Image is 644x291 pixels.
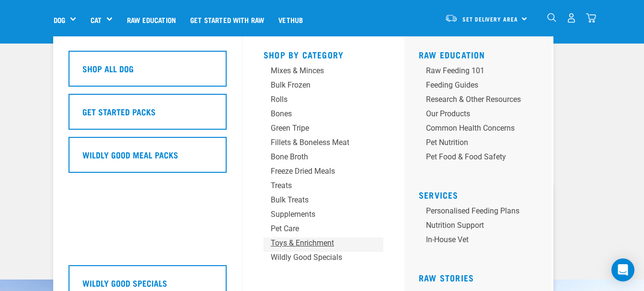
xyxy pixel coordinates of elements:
[271,180,360,191] div: Treats
[271,137,360,148] div: Fillets & Boneless Meat
[271,237,360,249] div: Toys & Enrichment
[264,65,383,79] a: Mixes & Minces
[419,190,544,198] h5: Services
[419,123,544,137] a: Common Health Concerns
[462,18,518,21] span: Set Delivery Area
[264,223,383,237] a: Pet Care
[426,123,521,134] div: Common Health Concerns
[426,65,521,77] div: Raw Feeding 101
[445,14,458,22] img: van-moving.png
[419,79,544,94] a: Feeding Guides
[82,62,134,75] h5: Shop All Dog
[82,105,156,118] h5: Get Started Packs
[271,79,360,91] div: Bulk Frozen
[120,0,183,39] a: Raw Education
[419,108,544,123] a: Our Products
[419,94,544,108] a: Research & Other Resources
[419,151,544,166] a: Pet Food & Food Safety
[82,148,178,161] h5: Wildly Good Meal Packs
[264,79,383,94] a: Bulk Frozen
[426,137,521,148] div: Pet Nutrition
[264,137,383,151] a: Fillets & Boneless Meat
[271,94,360,105] div: Rolls
[271,209,360,220] div: Supplements
[69,51,227,94] a: Shop All Dog
[419,220,544,234] a: Nutrition Support
[419,234,544,248] a: In-house vet
[91,14,102,25] a: Cat
[271,252,360,263] div: Wildly Good Specials
[264,50,383,57] h5: Shop By Category
[419,137,544,151] a: Pet Nutrition
[264,94,383,108] a: Rolls
[426,151,521,163] div: Pet Food & Food Safety
[82,277,167,289] h5: Wildly Good Specials
[419,65,544,79] a: Raw Feeding 101
[264,237,383,252] a: Toys & Enrichment
[69,94,227,137] a: Get Started Packs
[419,205,544,220] a: Personalised Feeding Plans
[426,94,521,105] div: Research & Other Resources
[271,65,360,77] div: Mixes & Minces
[426,108,521,120] div: Our Products
[271,166,360,177] div: Freeze Dried Meals
[566,13,576,23] img: user.png
[586,13,596,23] img: home-icon@2x.png
[611,258,634,281] div: Open Intercom Messenger
[271,0,310,39] a: Vethub
[547,13,556,22] img: home-icon-1@2x.png
[264,194,383,209] a: Bulk Treats
[271,108,360,120] div: Bones
[264,166,383,180] a: Freeze Dried Meals
[271,194,360,206] div: Bulk Treats
[271,223,360,235] div: Pet Care
[426,79,521,91] div: Feeding Guides
[264,180,383,194] a: Treats
[271,123,360,134] div: Green Tripe
[264,151,383,166] a: Bone Broth
[69,137,227,180] a: Wildly Good Meal Packs
[54,14,65,25] a: Dog
[419,52,485,57] a: Raw Education
[264,123,383,137] a: Green Tripe
[183,0,271,39] a: Get started with Raw
[271,151,360,163] div: Bone Broth
[264,252,383,266] a: Wildly Good Specials
[264,108,383,123] a: Bones
[419,275,474,280] a: Raw Stories
[264,209,383,223] a: Supplements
